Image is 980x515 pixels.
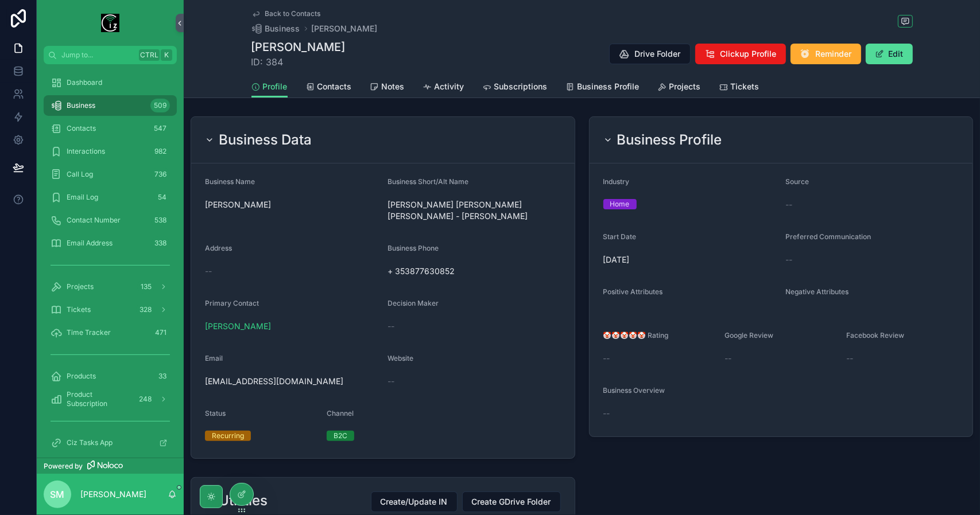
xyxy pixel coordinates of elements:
[388,376,394,387] span: --
[263,81,288,92] span: Profile
[205,299,259,307] span: Primary Contact
[658,76,701,99] a: Projects
[67,372,96,381] span: Products
[44,95,177,116] a: Business509
[61,50,134,60] span: Jump to...
[67,78,102,87] span: Dashboard
[44,299,177,320] a: Tickets328
[251,23,300,34] a: Business
[388,177,468,186] span: Business Short/Alt Name
[603,232,637,241] span: Start Date
[635,48,681,60] span: Drive Folder
[67,282,94,291] span: Projects
[151,236,170,250] div: 338
[44,164,177,185] a: Call Log736
[67,101,95,110] span: Business
[212,431,244,441] div: Recurring
[669,81,701,92] span: Projects
[150,122,170,135] div: 547
[44,389,177,409] a: Product Subscription248
[44,141,177,162] a: Interactions982
[603,177,630,186] span: Industry
[67,305,91,314] span: Tickets
[251,39,346,55] h1: [PERSON_NAME]
[67,239,113,248] span: Email Address
[44,118,177,139] a: Contacts547
[472,496,551,508] span: Create GDrive Folder
[44,72,177,93] a: Dashboard
[205,409,226,418] span: Status
[135,392,155,406] div: 248
[44,46,177,64] button: Jump to...CtrlK
[152,326,170,340] div: 471
[44,210,177,231] a: Contact Number538
[866,44,913,64] button: Edit
[610,199,630,209] div: Home
[603,287,663,296] span: Positive Attributes
[483,76,548,99] a: Subscriptions
[151,213,170,227] div: 538
[388,266,500,277] span: + 353877630852
[205,321,271,332] a: [PERSON_NAME]
[370,76,405,99] a: Notes
[721,48,777,60] span: Clickup Profile
[566,76,640,99] a: Business Profile
[603,353,610,364] span: --
[423,76,464,99] a: Activity
[67,170,93,179] span: Call Log
[306,76,352,99] a: Contacts
[251,9,321,18] a: Back to Contacts
[205,177,255,186] span: Business Name
[44,187,177,208] a: Email Log54
[725,353,731,364] span: --
[312,23,378,34] a: [PERSON_NAME]
[603,386,665,395] span: Business Overview
[151,145,170,158] div: 982
[334,431,347,441] div: B2C
[67,193,98,202] span: Email Log
[44,233,177,253] a: Email Address338
[44,276,177,297] a: Projects135
[67,147,105,156] span: Interactions
[388,199,561,222] span: [PERSON_NAME] [PERSON_NAME] [PERSON_NAME] - [PERSON_NAME]
[603,254,777,266] span: [DATE]
[139,49,160,61] span: Ctrl
[388,299,439,307] span: Decision Maker
[67,124,96,133] span: Contacts
[388,354,413,362] span: Website
[382,81,405,92] span: Notes
[136,303,155,317] div: 328
[791,44,861,64] button: Reminder
[617,131,722,149] h2: Business Profile
[785,254,792,266] span: --
[151,167,170,181] div: 736
[265,9,321,18] span: Back to Contacts
[44,322,177,343] a: Time Tracker471
[609,44,691,64] button: Drive Folder
[37,64,184,458] div: scrollable content
[137,280,155,294] div: 135
[80,489,146,500] p: [PERSON_NAME]
[725,331,773,340] span: Google Review
[494,81,548,92] span: Subscriptions
[101,14,119,32] img: App logo
[785,287,849,296] span: Negative Attributes
[205,376,378,387] span: [EMAIL_ADDRESS][DOMAIN_NAME]
[785,177,809,186] span: Source
[150,99,170,112] div: 509
[388,244,439,252] span: Business Phone
[371,491,458,512] button: Create/Update IN
[695,44,786,64] button: Clickup Profile
[327,409,354,418] span: Channel
[67,216,121,225] span: Contact Number
[846,353,853,364] span: --
[205,266,212,277] span: --
[251,76,288,98] a: Profile
[67,438,113,447] span: Ciz Tasks App
[205,354,223,362] span: Email
[44,432,177,453] a: Ciz Tasks App
[388,321,394,332] span: --
[51,487,65,501] span: SM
